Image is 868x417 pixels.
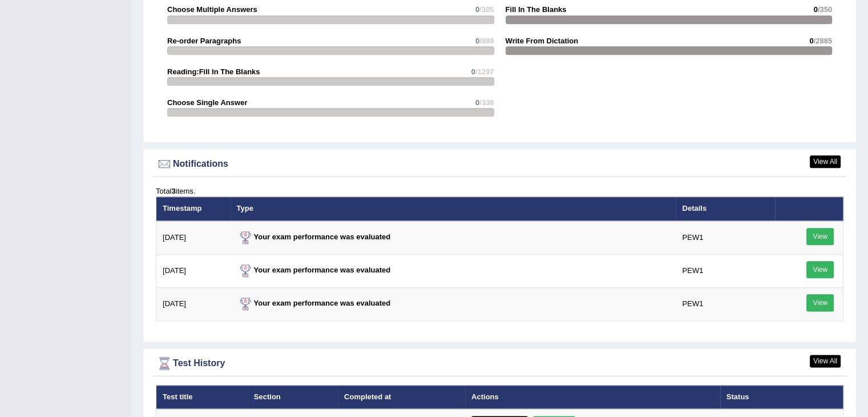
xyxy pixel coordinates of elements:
[465,385,720,409] th: Actions
[720,385,843,409] th: Status
[471,67,475,76] span: 0
[676,287,774,320] td: PEW1
[237,299,391,307] strong: Your exam performance was evaluated
[813,37,832,45] span: /2885
[506,5,567,14] strong: Fill In The Blanks
[479,5,494,14] span: /305
[167,98,247,107] strong: Choose Single Answer
[167,67,260,76] strong: Reading:Fill In The Blanks
[171,187,175,195] b: 3
[676,221,774,255] td: PEW1
[475,37,479,45] span: 0
[248,385,338,409] th: Section
[806,228,834,245] a: View
[156,385,248,409] th: Test title
[475,98,479,107] span: 0
[156,355,843,372] div: Test History
[475,5,479,14] span: 0
[676,197,774,220] th: Details
[806,294,834,311] a: View
[809,37,813,45] span: 0
[167,5,257,14] strong: Choose Multiple Answers
[338,385,465,409] th: Completed at
[818,5,832,14] span: /350
[156,197,231,220] th: Timestamp
[806,261,834,278] a: View
[156,186,843,197] div: Total items.
[810,355,841,367] a: View All
[479,98,494,107] span: /336
[479,37,494,45] span: /889
[156,221,231,255] td: [DATE]
[156,254,231,287] td: [DATE]
[475,67,494,76] span: /1297
[813,5,817,14] span: 0
[237,232,391,241] strong: Your exam performance was evaluated
[156,155,843,173] div: Notifications
[237,266,391,274] strong: Your exam performance was evaluated
[676,254,774,287] td: PEW1
[167,37,241,45] strong: Re-order Paragraphs
[810,155,841,168] a: View All
[506,37,579,45] strong: Write From Dictation
[156,287,231,320] td: [DATE]
[231,197,676,220] th: Type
